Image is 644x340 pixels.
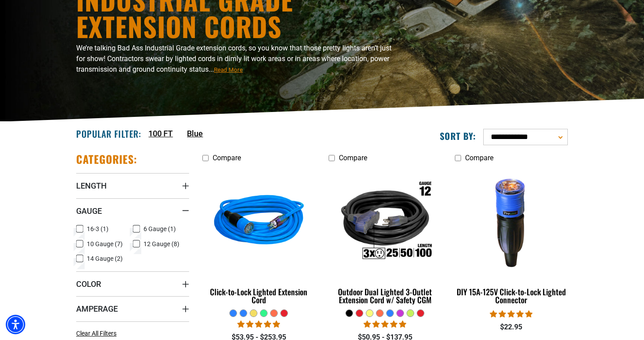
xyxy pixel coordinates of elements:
[76,206,102,216] span: Gauge
[214,66,243,73] span: Read More
[440,130,476,142] label: Sort by:
[455,322,568,332] div: $22.95
[237,320,280,328] span: 4.87 stars
[144,226,176,232] span: 6 Gauge (1)
[329,166,442,309] a: Outdoor Dual Lighted 3-Outlet Extension Cord w/ Safety CGM Outdoor Dual Lighted 3-Outlet Extensio...
[76,330,116,337] span: Clear All Filters
[76,304,118,314] span: Amperage
[339,154,367,162] span: Compare
[87,226,109,232] span: 16-3 (1)
[87,241,123,247] span: 10 Gauge (7)
[455,171,567,273] img: DIY 15A-125V Click-to-Lock Lighted Connector
[148,127,173,139] a: 100 FT
[76,128,141,139] h2: Popular Filter:
[202,288,315,304] div: Click-to-Lock Lighted Extension Cord
[329,171,441,273] img: Outdoor Dual Lighted 3-Outlet Extension Cord w/ Safety CGM
[455,166,568,309] a: DIY 15A-125V Click-to-Lock Lighted Connector DIY 15A-125V Click-to-Lock Lighted Connector
[490,310,532,318] span: 4.84 stars
[203,171,315,273] img: blue
[202,166,315,309] a: blue Click-to-Lock Lighted Extension Cord
[213,154,241,162] span: Compare
[76,173,189,198] summary: Length
[76,198,189,223] summary: Gauge
[465,154,493,162] span: Compare
[6,315,25,334] div: Accessibility Menu
[87,255,123,262] span: 14 Gauge (2)
[76,181,107,191] span: Length
[455,288,568,304] div: DIY 15A-125V Click-to-Lock Lighted Connector
[76,43,400,75] p: We’re talking Bad Ass Industrial Grade extension cords, so you know that those pretty lights aren...
[76,152,137,166] h2: Categories:
[76,296,189,321] summary: Amperage
[144,241,179,247] span: 12 Gauge (8)
[364,320,406,328] span: 4.80 stars
[76,329,120,338] a: Clear All Filters
[187,127,203,139] a: Blue
[76,279,101,289] span: Color
[329,288,442,304] div: Outdoor Dual Lighted 3-Outlet Extension Cord w/ Safety CGM
[76,271,189,296] summary: Color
